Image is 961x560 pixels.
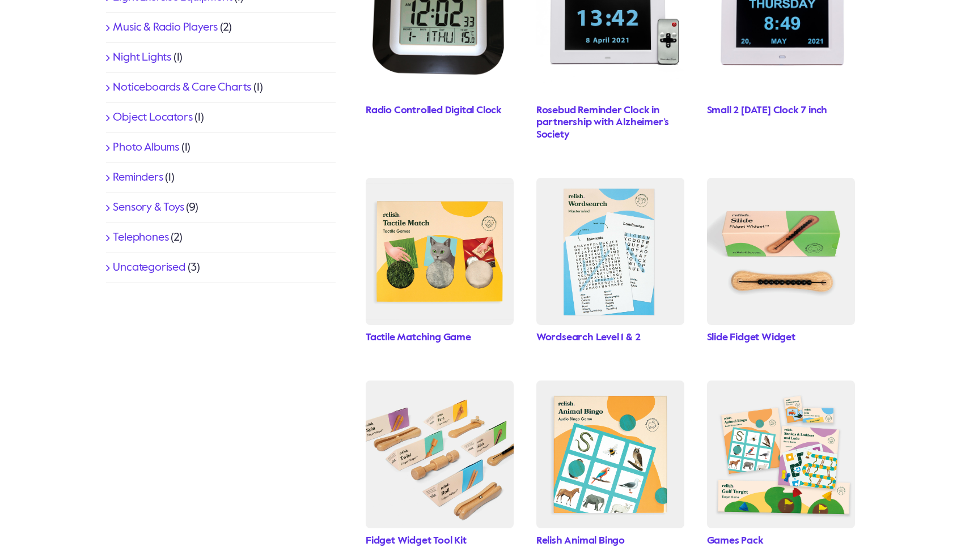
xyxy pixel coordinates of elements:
[366,381,514,392] a: FidgetWidget_Toolkit___media_library_original_2000_2000
[113,232,168,243] a: Telephones
[113,112,192,123] a: Object Locators
[113,262,185,273] a: Uncategorised
[536,105,669,140] a: Rosebud Reminder Clock in partnership with Alzheimer’s Society
[366,332,471,343] a: Tactile Matching Game
[171,232,182,243] span: (2)
[707,178,855,189] a: Slide_Fidget
[707,536,764,546] a: Games Pack
[113,202,184,213] a: Sensory & Toys
[366,536,467,546] a: Fidget Widget Tool Kit
[253,82,263,93] span: (1)
[188,262,200,273] span: (3)
[173,52,183,63] span: (1)
[181,142,190,153] span: (1)
[113,52,171,63] a: Night Lights
[536,536,625,546] a: Relish Animal Bingo
[113,172,163,183] a: Reminders
[707,105,828,116] a: Small 2 [DATE] Clock 7 inch
[220,22,231,33] span: (2)
[113,22,218,33] a: Music & Radio Players
[707,332,795,343] a: Slide Fidget Widget
[186,202,198,213] span: (9)
[165,172,174,183] span: (1)
[366,178,514,189] a: tactile_1
[113,142,179,153] a: Photo Albums
[113,82,251,93] a: Noticeboards & Care Charts
[194,112,204,123] span: (1)
[536,178,684,189] a: 1___media_library_original_2000_2000
[536,381,684,392] a: 1
[707,381,855,392] a: games_bundle
[536,332,641,343] a: Wordsearch Level 1 & 2
[366,105,502,116] a: Radio Controlled Digital Clock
